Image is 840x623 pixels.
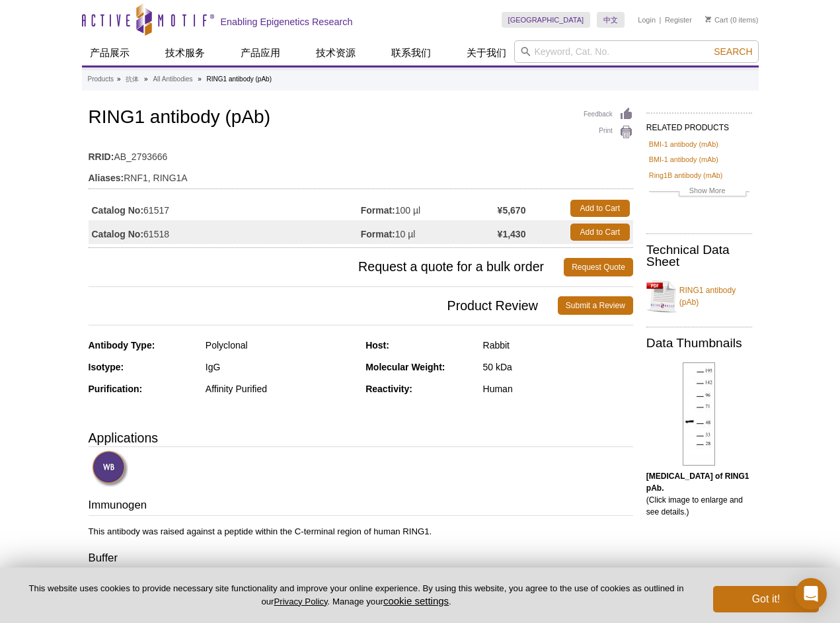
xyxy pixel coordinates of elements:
div: IgG [206,361,356,373]
td: 61517 [89,196,361,220]
h2: RELATED PRODUCTS [646,112,752,136]
strong: ¥5,670 [498,204,526,216]
div: Rabbit [483,339,633,351]
a: 产品应用 [233,40,288,65]
a: [GEOGRAPHIC_DATA] [502,12,591,28]
a: 产品展示 [82,40,137,65]
p: This antibody was raised against a peptide within the C-terminal region of human RING1. [89,526,633,538]
strong: Antibody Type: [89,340,155,351]
li: | [660,12,662,28]
strong: ¥1,430 [498,228,526,240]
td: 10 µl [361,220,498,244]
td: AB_2793666 [89,143,633,164]
strong: Isotype: [89,362,124,372]
h2: Enabling Epigenetics Research [221,16,353,28]
strong: Molecular Weight: [365,362,445,372]
a: Show More [649,185,749,200]
a: Products [88,73,114,85]
a: 联系我们 [383,40,439,65]
button: Got it! [713,586,819,612]
a: RING1 antibody (pAb) [646,276,752,316]
a: BMI-1 antibody (mAb) [649,153,718,165]
img: RING1 antibody (pAb) tested by Western blot. [683,362,715,466]
strong: Aliases: [89,172,124,184]
div: Human [483,383,633,395]
td: 61518 [89,220,361,244]
p: (Click image to enlarge and see details.) [646,470,752,518]
strong: RRID: [89,151,114,163]
li: (0 items) [705,12,759,28]
span: Request a quote for a bulk order [89,258,564,276]
h3: Applications [89,428,633,448]
a: Request Quote [564,258,633,276]
h3: Immunogen [89,497,633,516]
h2: Technical Data Sheet [646,244,752,268]
a: Submit a Review [558,296,633,315]
div: Polyclonal [206,339,356,351]
img: Western Blot Validated [92,450,128,487]
strong: Format: [361,204,395,216]
div: 50 kDa [483,361,633,373]
strong: Reactivity: [365,384,412,394]
li: RING1 antibody (pAb) [207,75,272,83]
strong: Catalog No: [92,204,144,216]
a: Cart [705,15,728,24]
a: All Antibodies [153,73,192,85]
a: Register [665,15,692,24]
span: Product Review [89,296,558,315]
li: » [198,75,202,83]
span: Search [714,46,752,57]
a: 技术服务 [157,40,213,65]
a: Add to Cart [570,224,630,241]
h2: Data Thumbnails [646,337,752,349]
td: 100 µl [361,196,498,220]
h3: Buffer [89,550,633,569]
strong: Format: [361,228,395,240]
strong: Host: [365,340,389,351]
li: » [117,75,121,83]
div: Affinity Purified [206,383,356,395]
a: Feedback [584,107,633,122]
b: [MEDICAL_DATA] of RING1 pAb. [646,472,749,493]
a: 抗体 [126,73,139,85]
input: Keyword, Cat. No. [514,40,759,63]
td: RNF1, RING1A [89,164,633,185]
li: » [144,75,148,83]
button: cookie settings [383,595,449,606]
p: This website uses cookies to provide necessary site functionality and improve your online experie... [21,583,691,608]
h1: RING1 antibody (pAb) [89,107,633,130]
img: Your Cart [705,16,711,22]
a: Add to Cart [570,200,630,217]
button: Search [710,46,756,58]
a: BMI-1 antibody (mAb) [649,138,718,150]
a: Login [638,15,656,24]
a: Print [584,125,633,140]
a: 技术资源 [308,40,363,65]
strong: Purification: [89,384,143,394]
div: Open Intercom Messenger [795,578,827,610]
a: 关于我们 [459,40,514,65]
a: Privacy Policy [274,597,327,606]
a: 中文 [597,12,625,28]
strong: Catalog No: [92,228,144,240]
a: Ring1B antibody (mAb) [649,169,723,181]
